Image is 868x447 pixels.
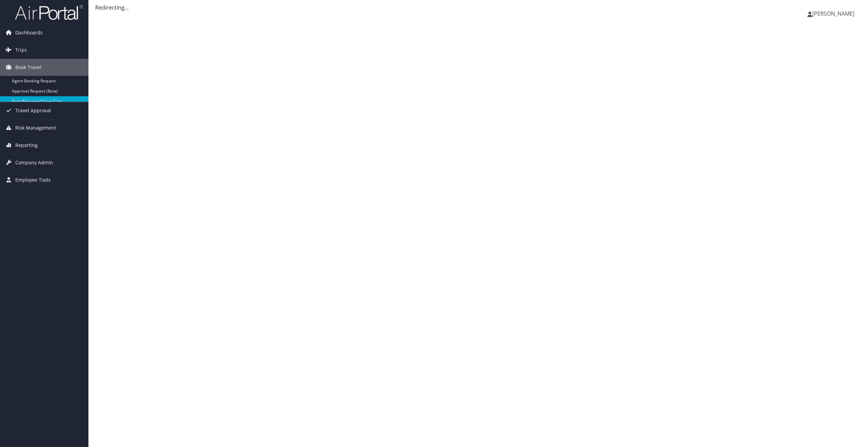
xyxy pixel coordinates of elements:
span: Trips [15,42,27,59]
div: Redirecting... [95,3,861,12]
span: Dashboards [15,24,43,41]
a: [PERSON_NAME] [807,3,861,24]
span: Book Travel [15,59,41,76]
span: Risk Management [15,119,56,136]
span: Travel Approval [15,102,51,119]
span: Employee Tools [15,171,51,188]
img: airportal-logo.png [15,4,83,20]
span: [PERSON_NAME] [812,10,854,17]
span: Company Admin [15,154,53,171]
span: Reporting [15,137,38,154]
